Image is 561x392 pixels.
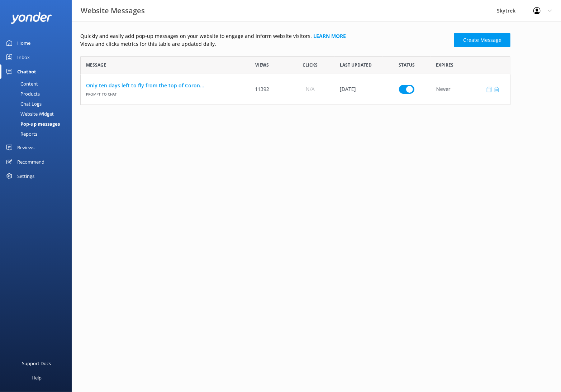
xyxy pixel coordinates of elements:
a: Chat Logs [4,99,72,109]
div: 17 Sep 2025 [334,74,382,105]
div: Chatbot [17,64,36,79]
a: Create Message [454,33,510,47]
span: Last updated [340,62,372,68]
span: Status [399,62,415,68]
div: Products [4,89,40,99]
div: Never [431,74,510,105]
div: Inbox [17,50,30,64]
span: Prompt to Chat [86,89,233,97]
span: Message [86,62,106,68]
div: Chat Logs [4,99,42,109]
a: Learn more [313,33,346,39]
span: N/A [306,85,315,93]
span: Clicks [303,62,318,68]
a: Content [4,79,72,89]
div: Home [17,36,30,50]
h3: Website Messages [81,5,145,16]
div: Reports [4,129,37,139]
p: Views and clicks metrics for this table are updated daily. [80,40,450,48]
p: Quickly and easily add pop-up messages on your website to engage and inform website visitors. [80,32,450,40]
div: row [80,74,510,105]
div: Pop-up messages [4,119,60,129]
div: Help [32,371,42,385]
div: Website Widget [4,109,54,119]
div: Content [4,79,38,89]
div: Settings [17,169,34,183]
a: Products [4,89,72,99]
div: Recommend [17,155,44,169]
a: Pop-up messages [4,119,72,129]
a: Reports [4,129,72,139]
div: Reviews [17,140,34,155]
img: yonder-white-logo.png [11,12,52,24]
a: Only ten days left to fly from the top of Coron... [86,82,233,89]
div: grid [80,74,510,105]
div: 11392 [238,74,286,105]
span: Expires [436,62,454,68]
a: Website Widget [4,109,72,119]
div: Support Docs [22,356,51,371]
span: Views [255,62,269,68]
